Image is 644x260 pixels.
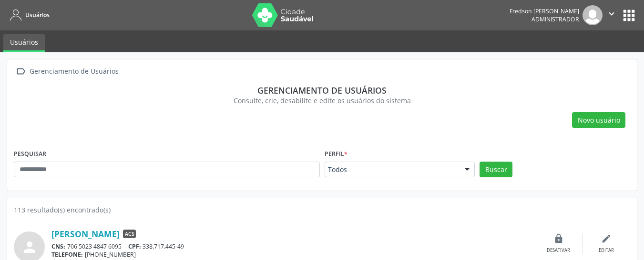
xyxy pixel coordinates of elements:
[328,165,456,174] span: Todos
[583,5,603,25] img: img
[7,7,50,23] a: Usuários
[572,112,625,128] button: Novo usuário
[532,15,579,23] span: Administrador
[14,65,28,78] i: 
[123,230,136,238] span: ACS
[20,96,624,106] div: Consulte, crie, desabilite e edite os usuários do sistema
[51,242,535,250] div: 706 5023 4847 6095 338.717.445-49
[510,7,579,15] div: Fredson [PERSON_NAME]
[51,229,120,239] a: [PERSON_NAME]
[3,34,45,52] a: Usuários
[25,11,50,19] span: Usuários
[51,242,65,250] span: CNS:
[51,250,83,259] span: TELEFONE:
[601,233,612,244] i: edit
[51,250,535,259] div: [PHONE_NUMBER]
[599,247,614,254] div: Editar
[325,147,348,162] label: Perfil
[20,85,624,96] div: Gerenciamento de usuários
[28,65,120,78] div: Gerenciamento de Usuários
[621,7,637,24] button: apps
[553,233,564,244] i: lock
[14,147,46,162] label: PESQUISAR
[14,65,120,78] a:  Gerenciamento de Usuários
[606,9,617,19] i: 
[603,5,621,25] button: 
[547,247,570,254] div: Desativar
[14,205,630,215] div: 113 resultado(s) encontrado(s)
[578,115,620,125] span: Novo usuário
[128,242,141,250] span: CPF:
[480,162,512,178] button: Buscar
